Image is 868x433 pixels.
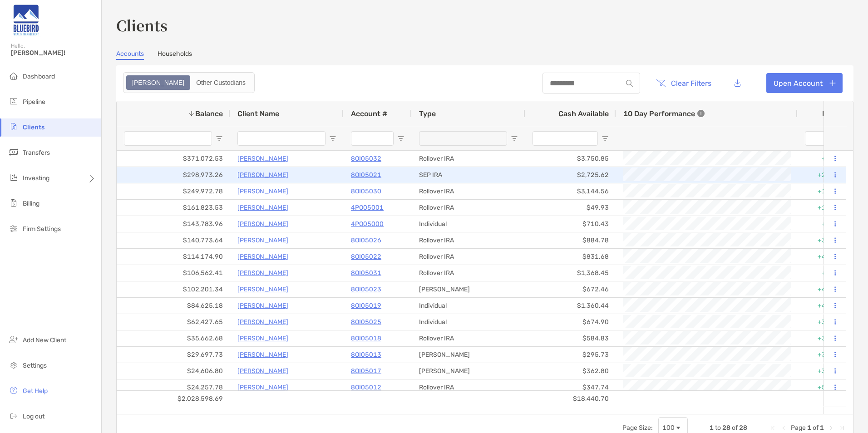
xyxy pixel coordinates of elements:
[23,98,45,106] span: Pipeline
[351,169,381,181] a: 8OI05021
[117,347,230,363] div: $29,697.73
[798,281,852,297] div: +42.64%
[351,349,381,360] a: 8OI05013
[798,216,852,232] div: +6.91%
[237,153,288,164] p: [PERSON_NAME]
[8,96,19,107] img: pipeline icon
[11,4,41,36] img: Zoe Logo
[237,300,288,311] a: [PERSON_NAME]
[351,316,381,328] a: 8OI05025
[117,216,230,232] div: $143,783.96
[117,232,230,248] div: $140,773.64
[419,109,436,118] span: Type
[158,50,192,60] a: Households
[525,200,616,216] div: $49.93
[116,50,144,60] a: Accounts
[525,167,616,183] div: $2,725.62
[237,218,288,230] a: [PERSON_NAME]
[525,281,616,297] div: $672.46
[525,391,616,407] div: $18,440.70
[237,186,288,197] p: [PERSON_NAME]
[23,413,44,420] span: Log out
[237,316,288,328] a: [PERSON_NAME]
[351,300,381,311] a: 8OI05019
[769,424,776,432] div: First Page
[351,186,381,197] a: 8OI05030
[8,385,19,396] img: get-help icon
[710,424,714,432] span: 1
[237,169,288,181] p: [PERSON_NAME]
[626,80,633,87] img: input icon
[412,151,525,167] div: Rollover IRA
[397,135,404,142] button: Open Filter Menu
[351,109,387,118] span: Account #
[117,330,230,346] div: $35,662.68
[807,424,811,432] span: 1
[525,183,616,199] div: $3,144.56
[798,265,852,281] div: +5.27%
[237,251,288,262] a: [PERSON_NAME]
[739,424,747,432] span: 28
[11,49,96,57] span: [PERSON_NAME]!
[525,151,616,167] div: $3,750.85
[412,216,525,232] div: Individual
[8,223,19,234] img: firm-settings icon
[127,76,189,89] div: Zoe
[828,424,835,432] div: Next Page
[798,347,852,363] div: +38.74%
[351,131,394,146] input: Account # Filter Input
[117,379,230,395] div: $24,257.78
[351,235,381,246] p: 8OI05026
[351,218,384,230] a: 4PO05000
[412,265,525,281] div: Rollover IRA
[8,334,19,345] img: add_new_client icon
[722,424,730,432] span: 28
[805,131,834,146] input: ITD Filter Input
[23,387,48,395] span: Get Help
[798,314,852,330] div: +38.30%
[216,135,223,142] button: Open Filter Menu
[237,267,288,279] a: [PERSON_NAME]
[117,281,230,297] div: $102,201.34
[798,167,852,183] div: +28.56%
[237,333,288,344] a: [PERSON_NAME]
[117,200,230,216] div: $161,823.53
[351,251,381,262] a: 8OI05022
[662,424,675,432] div: 100
[798,183,852,199] div: +15.53%
[117,314,230,330] div: $62,427.65
[798,200,852,216] div: +11.58%
[117,391,230,407] div: $2,028,598.69
[195,109,223,118] span: Balance
[23,225,61,233] span: Firm Settings
[525,330,616,346] div: $584.83
[412,379,525,395] div: Rollover IRA
[558,109,609,118] span: Cash Available
[8,410,19,421] img: logout icon
[237,284,288,295] a: [PERSON_NAME]
[412,298,525,314] div: Individual
[351,365,381,377] a: 8OI05017
[117,167,230,183] div: $298,973.26
[117,265,230,281] div: $106,562.41
[329,135,336,142] button: Open Filter Menu
[525,249,616,265] div: $831.68
[766,73,843,93] a: Open Account
[412,183,525,199] div: Rollover IRA
[351,153,381,164] a: 8OI05032
[791,424,806,432] span: Page
[237,235,288,246] p: [PERSON_NAME]
[623,101,705,126] div: 10 Day Performance
[237,202,288,213] a: [PERSON_NAME]
[117,298,230,314] div: $84,625.18
[23,123,44,131] span: Clients
[525,363,616,379] div: $362.80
